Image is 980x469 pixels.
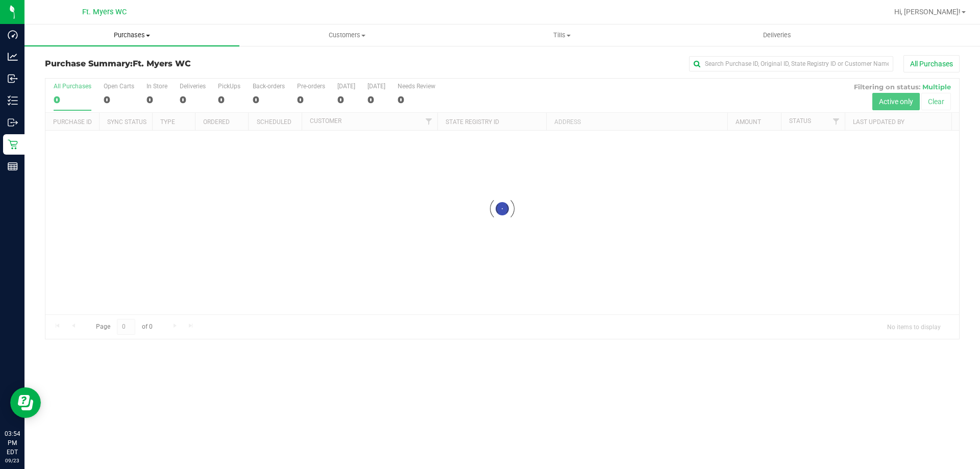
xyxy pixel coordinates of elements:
[454,24,669,46] a: Tills
[24,24,239,46] a: Purchases
[239,24,454,46] a: Customers
[5,429,20,457] p: 03:54 PM EDT
[8,139,18,150] inline-svg: Retail
[894,8,961,16] span: Hi, [PERSON_NAME]!
[689,56,893,71] input: Search Purchase ID, Original ID, State Registry ID or Customer Name...
[5,457,20,464] p: 09/23
[10,387,41,418] iframe: Resource center
[8,95,18,106] inline-svg: Inventory
[749,31,805,40] span: Deliveries
[8,30,18,40] inline-svg: Dashboard
[240,31,454,40] span: Customers
[133,59,191,68] span: Ft. Myers WC
[455,31,669,40] span: Tills
[8,117,18,128] inline-svg: Outbound
[670,24,885,46] a: Deliveries
[82,8,127,16] span: Ft. Myers WC
[8,73,18,84] inline-svg: Inbound
[8,161,18,171] inline-svg: Reports
[24,31,239,40] span: Purchases
[45,59,350,68] h3: Purchase Summary:
[8,52,18,62] inline-svg: Analytics
[903,55,960,72] button: All Purchases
